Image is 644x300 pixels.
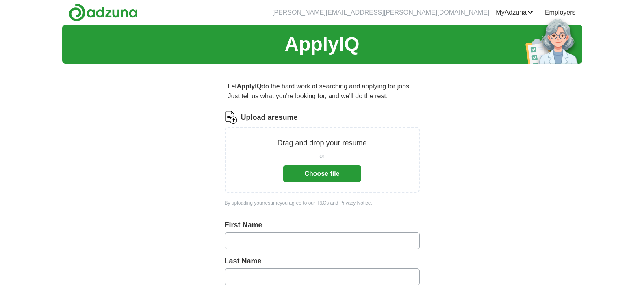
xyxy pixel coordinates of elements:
[340,200,371,206] a: Privacy Notice
[317,200,329,206] a: T&Cs
[545,8,576,17] a: Employers
[225,78,420,104] p: Let do the hard work of searching and applying for jobs. Just tell us what you're looking for, an...
[225,256,420,267] label: Last Name
[225,220,420,231] label: First Name
[272,8,489,17] li: [PERSON_NAME][EMAIL_ADDRESS][PERSON_NAME][DOMAIN_NAME]
[225,111,238,124] img: CV Icon
[496,8,533,17] a: MyAdzuna
[277,138,366,149] p: Drag and drop your resume
[69,3,138,22] img: Adzuna logo
[319,152,324,160] span: or
[283,165,361,182] button: Choose file
[237,83,262,90] strong: ApplyIQ
[241,112,298,123] label: Upload a resume
[225,199,420,207] div: By uploading your resume you agree to our and .
[284,30,359,59] h1: ApplyIQ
